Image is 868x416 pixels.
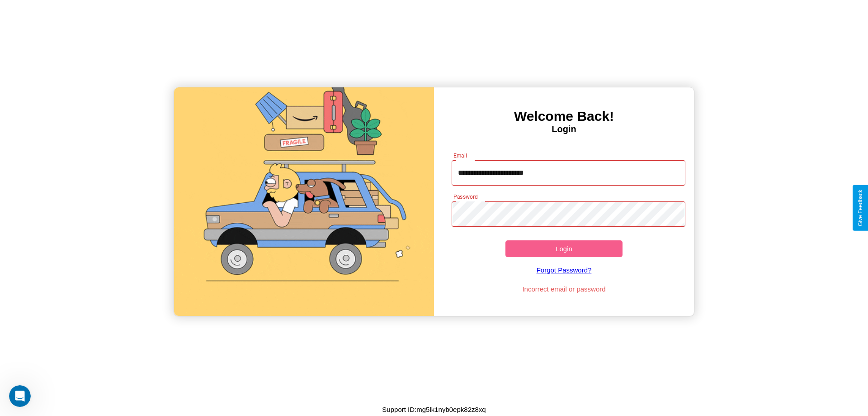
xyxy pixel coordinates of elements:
h4: Login [434,124,694,134]
label: Password [453,193,477,201]
h3: Welcome Back! [434,109,694,124]
label: Email [453,152,467,159]
iframe: Intercom live chat [9,385,31,407]
button: Login [505,240,623,257]
div: Give Feedback [857,190,863,226]
a: Forgot Password? [447,257,681,283]
p: Support ID: mg5lk1nyb0epk82z8xq [382,403,486,416]
img: gif [174,87,434,316]
p: Incorrect email or password [447,283,681,295]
